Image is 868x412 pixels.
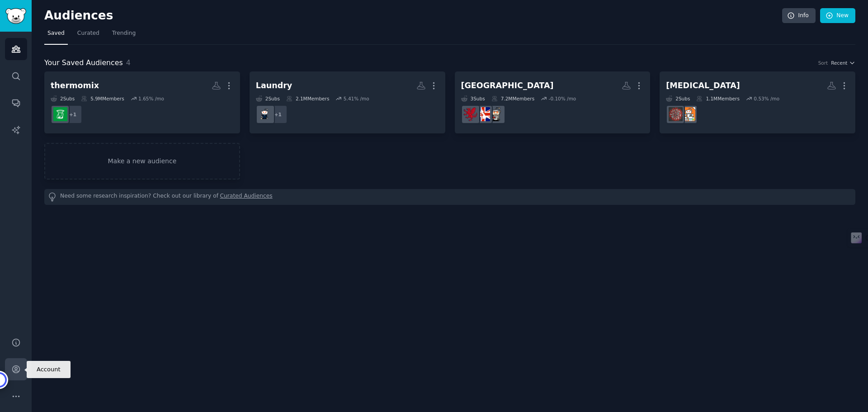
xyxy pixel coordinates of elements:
[461,95,485,102] div: 3 Sub s
[666,80,740,91] div: [MEDICAL_DATA]
[256,95,280,102] div: 2 Sub s
[489,107,503,121] img: Cricket
[476,107,490,121] img: unitedkingdom
[344,95,369,102] div: 5.41 % /mo
[44,143,240,180] a: Make a new audience
[53,107,67,121] img: thermomix
[660,71,855,133] a: [MEDICAL_DATA]2Subs1.1MMembers0.53% /moSupplementsCOVID19
[77,29,99,38] span: Curated
[831,60,855,66] button: Recent
[461,80,554,91] div: [GEOGRAPHIC_DATA]
[250,71,445,133] a: Laundry2Subs2.1MMembers5.41% /mo+1CleaningTips
[138,95,164,102] div: 1.65 % /mo
[126,58,131,67] span: 4
[44,9,782,23] h2: Audiences
[256,80,292,91] div: Laundry
[286,95,329,102] div: 2.1M Members
[831,60,847,66] span: Recent
[269,105,288,124] div: + 1
[491,95,534,102] div: 7.2M Members
[455,71,651,133] a: [GEOGRAPHIC_DATA]3Subs7.2MMembers-0.10% /moCricketunitedkingdomSomerset
[820,8,855,24] a: New
[44,71,240,133] a: thermomix2Subs5.9MMembers1.65% /mo+1thermomix
[463,107,477,121] img: Somerset
[112,29,136,38] span: Trending
[44,26,68,45] a: Saved
[109,26,139,45] a: Trending
[669,107,683,121] img: COVID19
[818,60,828,66] div: Sort
[782,8,816,24] a: Info
[81,95,124,102] div: 5.9M Members
[51,95,75,102] div: 2 Sub s
[220,192,273,202] a: Curated Audiences
[696,95,739,102] div: 1.1M Members
[666,95,690,102] div: 2 Sub s
[754,95,779,102] div: 0.53 % /mo
[63,105,82,124] div: + 1
[74,26,103,45] a: Curated
[258,107,272,121] img: CleaningTips
[47,29,65,38] span: Saved
[681,107,695,121] img: Supplements
[51,80,99,91] div: thermomix
[44,189,855,205] div: Need some research inspiration? Check out our library of
[5,8,26,24] img: GummySearch logo
[549,95,576,102] div: -0.10 % /mo
[44,57,123,69] span: Your Saved Audiences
